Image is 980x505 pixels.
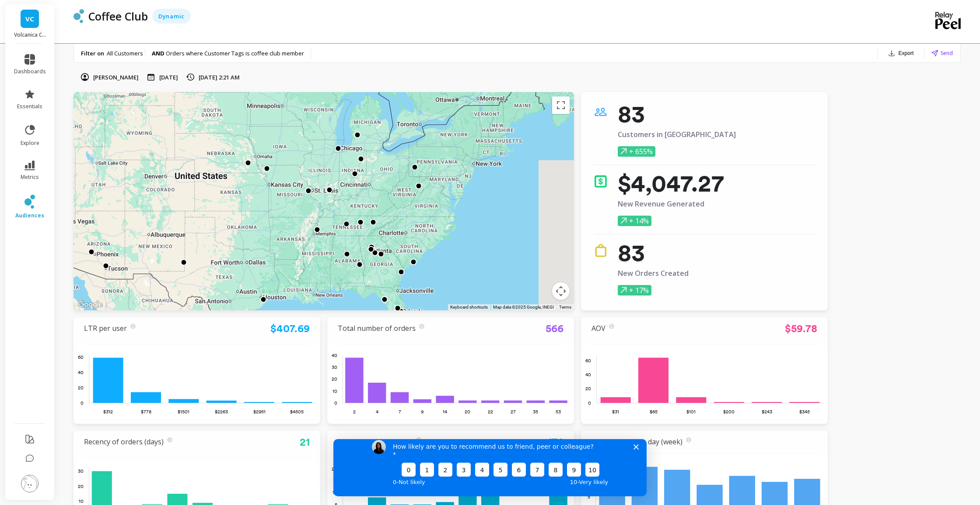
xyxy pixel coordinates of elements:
img: profile picture [21,475,38,492]
button: Keyboard shortcuts [450,304,488,310]
p: New Revenue Generated [618,200,724,208]
p: [DATE] 2:21 AM [199,73,240,81]
p: [DATE] [159,73,178,81]
span: metrics [21,174,39,181]
p: [PERSON_NAME] [93,73,139,81]
button: Send [931,49,953,57]
p: $4,047.27 [618,175,724,192]
strong: AND [152,49,166,57]
img: icon [594,105,607,118]
p: 83 [618,244,689,261]
p: Filter on [81,49,104,57]
iframe: Survey by Kateryna from Peel [333,439,647,496]
span: All Customers [107,49,143,57]
button: Map camera controls [552,282,570,300]
a: Total number of orders [338,323,416,333]
span: dashboards [14,68,46,75]
p: + 14% [618,216,651,226]
span: essentials [17,103,42,110]
a: Customer by the day (week) [591,437,682,447]
button: Export [885,47,917,59]
a: 21 [300,436,310,448]
p: Volcanica Coffee [14,31,46,38]
span: VC [25,14,34,24]
span: Send [941,49,953,57]
button: Toggle fullscreen view [552,96,570,114]
a: Recency of orders (days) [84,437,164,447]
a: Open this area in Google Maps (opens a new window) [76,299,105,310]
a: Frequency (12 months) [338,437,413,447]
a: LTR per user [84,323,127,333]
img: icon [594,244,607,257]
img: icon [594,175,607,188]
a: $59.78 [785,322,817,335]
span: audiences [15,212,44,219]
img: header icon [73,9,84,23]
img: Google [76,299,105,310]
p: + 655% [618,146,655,157]
div: Dynamic [152,9,191,24]
a: 174 [548,436,563,448]
p: Customers in [GEOGRAPHIC_DATA] [618,131,736,138]
p: + 17% [618,285,651,295]
p: 83 [618,105,736,123]
a: $407.69 [270,322,310,335]
span: Map data ©2025 Google, INEGI [493,305,554,309]
p: Coffee Club [88,9,148,24]
a: 566 [546,322,563,335]
a: AOV [591,323,605,333]
span: explore [21,140,39,147]
p: New Orders Created [618,269,689,277]
span: Orders where Customer Tags is coffee club member [166,49,304,57]
a: Terms (opens in new tab) [559,305,571,309]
